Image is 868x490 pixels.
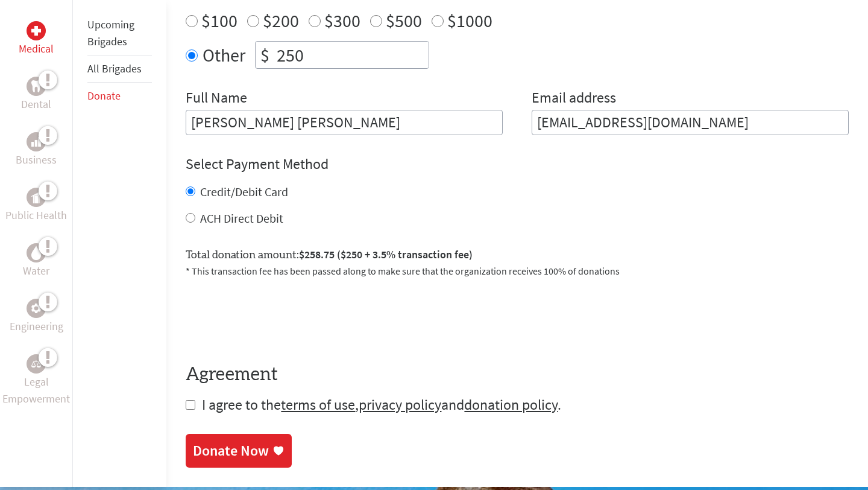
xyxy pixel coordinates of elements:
[186,264,849,278] p: * This transaction fee has been passed along to make sure that the organization receives 100% of ...
[464,395,558,414] a: donation policy
[16,151,57,168] p: Business
[186,364,849,386] h4: Agreement
[532,88,616,110] label: Email address
[359,395,441,414] a: privacy policy
[27,21,46,40] div: Medical
[87,11,152,56] li: Upcoming Brigades
[10,318,63,335] p: Engineering
[299,247,473,261] span: $258.75 ($250 + 3.5% transaction fee)
[10,299,63,335] a: EngineeringEngineering
[16,132,57,168] a: BusinessBusiness
[23,262,49,279] p: Water
[23,243,49,279] a: WaterWater
[27,299,46,318] div: Engineering
[200,211,283,226] label: ACH Direct Debit
[386,9,422,32] label: $500
[87,62,142,75] a: All Brigades
[19,21,54,57] a: MedicalMedical
[87,89,121,103] a: Donate
[87,83,152,109] li: Donate
[447,9,492,32] label: $1000
[186,293,369,340] iframe: reCAPTCHA
[281,395,355,414] a: terms of use
[87,56,152,83] li: All Brigades
[2,354,70,407] a: Legal EmpowermentLegal Empowerment
[27,354,46,374] div: Legal Empowerment
[31,26,41,36] img: Medical
[532,110,849,135] input: Your Email
[201,9,237,32] label: $100
[186,246,473,264] label: Total donation amount:
[27,243,46,262] div: Water
[2,374,70,407] p: Legal Empowerment
[31,81,41,92] img: Dental
[200,184,288,199] label: Credit/Debit Card
[87,17,134,48] a: Upcoming Brigades
[256,42,274,68] div: $
[19,40,54,57] p: Medical
[31,360,41,367] img: Legal Empowerment
[27,188,46,207] div: Public Health
[21,96,51,113] p: Dental
[193,441,269,460] div: Donate Now
[21,77,51,113] a: DentalDental
[186,434,292,468] a: Donate Now
[27,132,46,151] div: Business
[186,88,247,110] label: Full Name
[203,41,245,69] label: Other
[27,77,46,96] div: Dental
[324,9,360,32] label: $300
[5,188,67,224] a: Public HealthPublic Health
[263,9,299,32] label: $200
[202,395,561,414] span: I agree to the , and .
[5,207,67,224] p: Public Health
[31,191,41,203] img: Public Health
[186,154,849,174] h4: Select Payment Method
[186,110,503,135] input: Enter Full Name
[31,246,41,260] img: Water
[31,304,41,313] img: Engineering
[274,42,429,68] input: Enter Amount
[31,137,41,147] img: Business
